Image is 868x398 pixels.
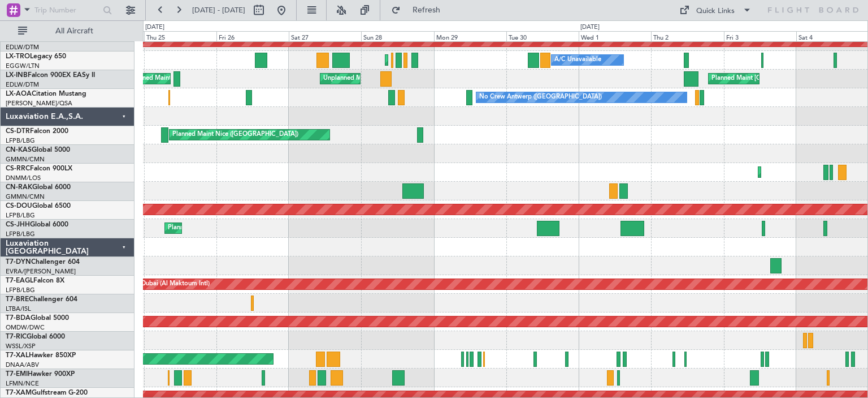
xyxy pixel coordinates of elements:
[6,361,39,369] a: DNAA/ABV
[6,259,31,266] span: T7-DYN
[6,80,39,89] a: EDLW/DTM
[6,305,31,313] a: LTBA/ISL
[6,323,45,332] a: OMDW/DWC
[34,2,99,19] input: Trip Number
[580,23,600,32] div: [DATE]
[6,184,32,191] span: CN-RAK
[6,221,30,228] span: CS-JHH
[6,62,40,70] a: EGGW/LTN
[6,379,39,388] a: LFMN/NCE
[403,6,450,14] span: Refresh
[6,390,88,396] a: T7-XAMGulfstream G-200
[724,31,796,41] div: Fri 3
[479,89,602,106] div: No Crew Antwerp ([GEOGRAPHIC_DATA])
[98,276,210,293] div: Planned Maint Dubai (Al Maktoum Intl)
[6,53,30,60] span: LX-TRO
[6,333,27,340] span: T7-RIC
[6,155,45,164] a: GMMN/CMN
[29,27,119,35] span: All Aircraft
[216,31,289,41] div: Fri 26
[168,220,346,237] div: Planned Maint [GEOGRAPHIC_DATA] ([GEOGRAPHIC_DATA])
[6,128,30,135] span: CS-DTR
[144,31,216,41] div: Thu 25
[172,126,298,143] div: Planned Maint Nice ([GEOGRAPHIC_DATA])
[6,174,41,182] a: DNMM/LOS
[6,390,32,396] span: T7-XAM
[6,72,95,79] a: LX-INBFalcon 900EX EASy II
[434,31,506,41] div: Mon 29
[361,31,433,41] div: Sun 28
[386,1,454,19] button: Refresh
[6,371,75,378] a: T7-EMIHawker 900XP
[289,31,361,41] div: Sat 27
[6,99,72,108] a: [PERSON_NAME]/QSA
[6,267,76,276] a: EVRA/[PERSON_NAME]
[6,277,33,284] span: T7-EAGL
[192,5,245,15] span: [DATE] - [DATE]
[6,165,30,172] span: CS-RRC
[6,211,35,220] a: LFPB/LBG
[323,70,424,87] div: Unplanned Maint Roma (Ciampino)
[6,296,29,303] span: T7-BRE
[6,91,32,97] span: LX-AOA
[6,53,66,60] a: LX-TROLegacy 650
[6,221,68,228] a: CS-JHHGlobal 6000
[6,230,35,238] a: LFPB/LBG
[506,31,579,41] div: Tue 30
[6,165,72,172] a: CS-RRCFalcon 900LX
[6,43,39,52] a: EDLW/DTM
[145,23,164,32] div: [DATE]
[6,136,35,145] a: LFPB/LBG
[554,52,601,69] div: A/C Unavailable
[6,352,76,359] a: T7-XALHawker 850XP
[696,6,735,17] div: Quick Links
[6,296,77,303] a: T7-BREChallenger 604
[6,203,71,209] a: CS-DOUGlobal 6500
[6,259,80,266] a: T7-DYNChallenger 604
[6,277,64,284] a: T7-EAGLFalcon 8X
[6,315,31,322] span: T7-BDA
[674,1,757,19] button: Quick Links
[6,192,45,201] a: GMMN/CMN
[6,91,86,97] a: LX-AOACitation Mustang
[6,184,71,191] a: CN-RAKGlobal 6000
[6,371,28,378] span: T7-EMI
[12,22,123,40] button: All Aircraft
[6,128,68,135] a: CS-DTRFalcon 2000
[651,31,723,41] div: Thu 2
[579,31,651,41] div: Wed 1
[711,70,819,87] div: Planned Maint [GEOGRAPHIC_DATA]
[6,315,69,322] a: T7-BDAGlobal 5000
[6,147,70,153] a: CN-KASGlobal 5000
[6,286,35,294] a: LFPB/LBG
[6,147,32,153] span: CN-KAS
[6,203,32,209] span: CS-DOU
[6,333,65,340] a: T7-RICGlobal 6000
[6,352,29,359] span: T7-XAL
[6,342,36,350] a: WSSL/XSP
[6,72,28,79] span: LX-INB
